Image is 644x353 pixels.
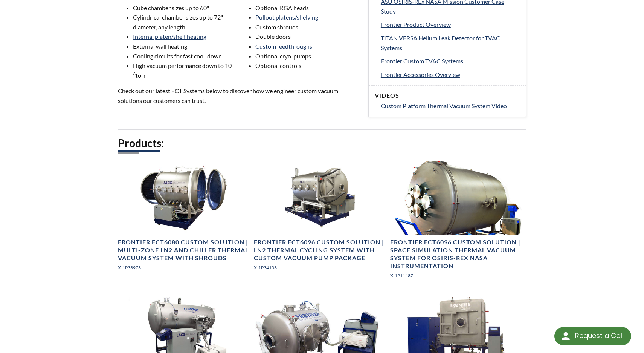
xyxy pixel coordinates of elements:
a: TITAN VERSA Helium Leak Detector for TVAC Systems [381,33,520,52]
li: Optional cryo-pumps [255,51,359,61]
span: Frontier Product Overview [381,21,451,28]
li: High vacuum performance down to 10 torr [133,61,237,80]
p: X-1P33973 [118,264,250,271]
div: Request a Call [575,327,624,344]
a: Pullout platens/shelving [255,14,318,21]
a: Custom Platform Thermal Vacuum System Video [381,101,520,111]
span: TITAN VERSA Helium Leak Detector for TVAC Systems [381,34,500,51]
span: Frontier Accessories Overview [381,71,460,78]
a: Custom feedthroughs [255,43,312,50]
li: Cylindrical chamber sizes up to 72" diameter, any length [133,12,237,32]
a: Custom Solution | Horizontal Cylindrical Thermal Vacuum (TVAC) Test System, side view, chamber do... [118,161,250,277]
h2: Products: [118,136,526,150]
a: Frontier Accessories Overview [381,70,520,80]
h4: Frontier FCT6096 Custom Solution | LN2 Thermal Cycling System with Custom Vacuum Pump Package [254,238,386,262]
div: Request a Call [554,327,631,345]
p: Check out our latest FCT Systems below to discover how we engineer custom vacuum solutions our cu... [118,86,359,105]
p: X-1P11487 [390,272,522,279]
li: Optional controls [255,61,359,71]
a: Custom Thermal Vacuum System, angled viewFrontier FCT6096 Custom Solution | LN2 Thermal Cycling S... [254,161,386,277]
a: Internal platen/shelf heating [133,33,206,40]
li: Cube chamber sizes up to 60" [133,3,237,13]
h4: Videos [375,92,520,100]
img: round button [560,330,572,342]
a: Large Space Simulation Vacuum System with stainless steel cylindrical chamber including viewports... [390,161,522,285]
h4: Frontier FCT6096 Custom Solution | Space Simulation Thermal Vacuum System for OSIRIS-REx NASA Ins... [390,238,522,270]
li: Custom shrouds [255,22,359,32]
a: Frontier Product Overview [381,20,520,29]
li: External wall heating [133,41,237,51]
a: Frontier Custom TVAC Systems [381,56,520,66]
li: Cooling circuits for fast cool-down [133,51,237,61]
p: X-1P34103 [254,264,386,271]
h4: Frontier FCT6080 Custom Solution | Multi-Zone LN2 and Chiller Thermal Vacuum System with Shrouds [118,238,250,262]
span: Frontier Custom TVAC Systems [381,57,463,64]
span: Custom Platform Thermal Vacuum System Video [381,102,507,109]
sup: -6 [133,61,233,77]
li: Optional RGA heads [255,3,359,13]
li: Double doors [255,32,359,41]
